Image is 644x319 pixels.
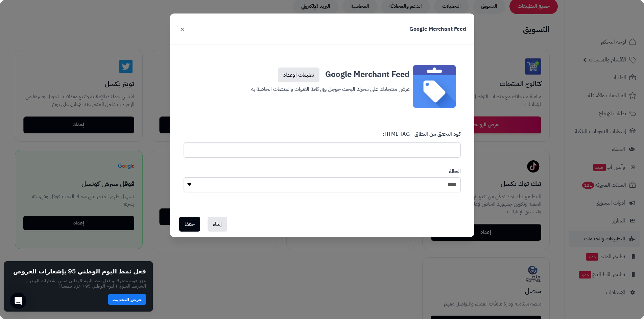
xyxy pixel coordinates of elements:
h2: فعل نمط اليوم الوطني 95 بإشعارات العروض [13,268,146,275]
h3: Google Merchant Feed [235,65,410,82]
p: عزز هوية متجرك و فعل نمط اليوم الوطني ضمن إشعارات الهيدر ( الشريط العلوي ) ليوم الوطني 95 ( عزنا ... [11,278,146,289]
button: إلغاء [208,217,227,232]
button: حفظ [179,217,200,232]
div: Open Intercom Messenger [10,293,26,309]
a: تعليمات الإعداد [278,68,319,82]
p: عرض منتجاتك على محرك البحث جوجل وفي كافة القنوات والمنصات الخاصة به [235,82,410,94]
img: MerchantFeed.png [413,65,456,108]
h3: Google Merchant Feed [409,25,466,33]
label: الحالة [449,168,461,176]
button: × [178,22,186,36]
button: عرض التحديث [108,294,146,305]
label: كود التحقق من النطاق - HTML TAG: [383,130,461,141]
